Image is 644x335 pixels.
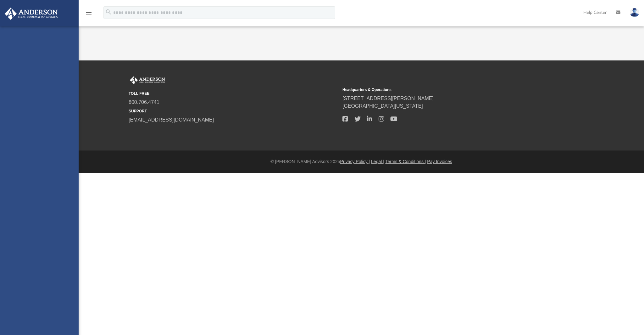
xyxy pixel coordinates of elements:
[129,76,166,84] img: Anderson Advisors Platinum Portal
[340,159,370,164] a: Privacy Policy |
[342,87,552,93] small: Headquarters & Operations
[129,108,338,114] small: SUPPORT
[105,9,112,15] i: search
[3,8,60,20] img: Anderson Advisors Platinum Portal
[129,117,214,122] a: [EMAIL_ADDRESS][DOMAIN_NAME]
[342,103,423,109] a: [GEOGRAPHIC_DATA][US_STATE]
[342,96,434,101] a: [STREET_ADDRESS][PERSON_NAME]
[129,99,159,105] a: 800.706.4741
[630,8,639,17] img: User Pic
[427,159,452,164] a: Pay Invoices
[85,12,92,16] a: menu
[371,159,384,164] a: Legal |
[85,9,92,16] i: menu
[129,91,338,96] small: TOLL FREE
[386,159,426,164] a: Terms & Conditions |
[79,158,644,165] div: © [PERSON_NAME] Advisors 2025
